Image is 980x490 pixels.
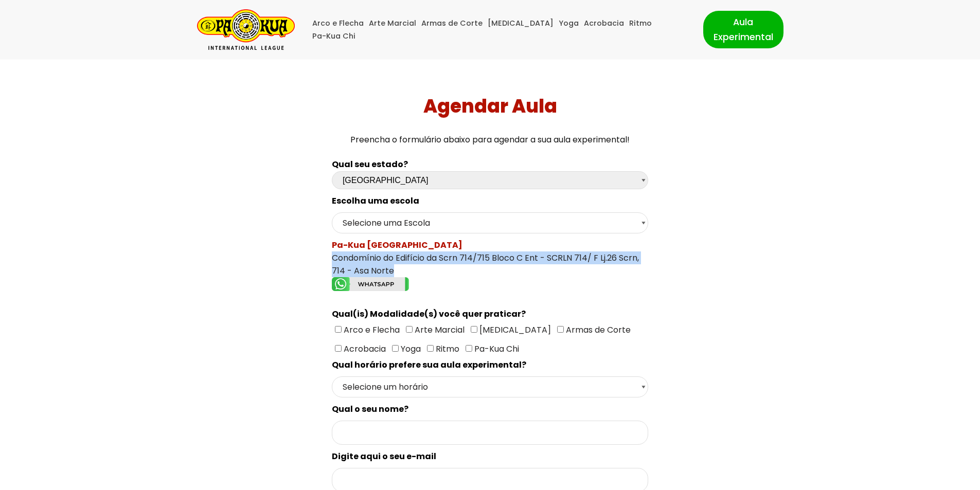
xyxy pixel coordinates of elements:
a: Yoga [559,17,579,30]
a: Pa-Kua Brasil Uma Escola de conhecimentos orientais para toda a família. Foco, habilidade concent... [197,9,295,50]
b: Qual seu estado? [332,158,408,170]
span: Arte Marcial [413,324,465,336]
a: Ritmo [629,17,652,30]
span: Pa-Kua Chi [472,343,519,355]
a: Arte Marcial [369,17,416,30]
span: [MEDICAL_DATA] [477,324,551,336]
input: [MEDICAL_DATA] [471,326,477,333]
a: Armas de Corte [421,17,483,30]
spam: Qual horário prefere sua aula experimental? [332,359,526,371]
a: [MEDICAL_DATA] [488,17,554,30]
input: Acrobacia [335,345,342,352]
span: Yoga [399,343,421,355]
span: Arco e Flecha [342,324,400,336]
input: Yoga [392,345,399,352]
a: Arco e Flecha [312,17,364,30]
spam: Digite aqui o seu e-mail [332,450,436,462]
div: Condomínio do Edifício da Scrn 714/715 Bloco C Ent - SCRLN 714/ F Lj.26 Scrn, 714 - Asa Norte [332,239,648,295]
spam: Escolha uma escola [332,195,419,207]
spam: Pa-Kua [GEOGRAPHIC_DATA] [332,239,462,251]
img: whatsapp [332,277,409,291]
input: Ritmo [427,345,434,352]
div: Menu primário [310,17,688,43]
input: Pa-Kua Chi [466,345,472,352]
a: Aula Experimental [703,11,783,48]
input: Arte Marcial [406,326,413,333]
span: Ritmo [434,343,459,355]
a: Pa-Kua Chi [312,30,355,43]
input: Armas de Corte [557,326,564,333]
spam: Qual(is) Modalidade(s) você quer praticar? [332,308,526,320]
h1: Agendar Aula [4,95,976,117]
p: Preencha o formulário abaixo para agendar a sua aula experimental! [4,133,976,147]
span: Acrobacia [342,343,386,355]
span: Armas de Corte [564,324,631,336]
a: Acrobacia [584,17,624,30]
input: Arco e Flecha [335,326,342,333]
spam: Qual o seu nome? [332,403,408,415]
